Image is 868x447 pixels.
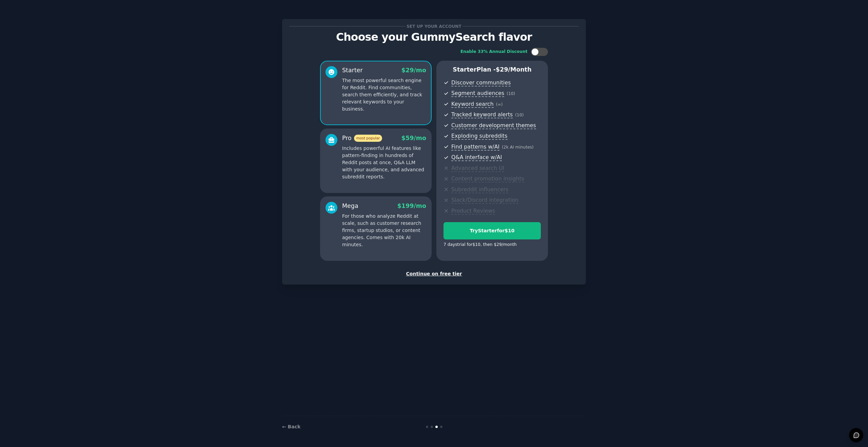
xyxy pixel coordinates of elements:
[443,65,541,74] p: Starter Plan -
[515,113,524,117] span: ( 10 )
[406,23,463,30] span: Set up your account
[451,165,504,172] span: Advanced search UI
[451,122,536,129] span: Customer development themes
[354,135,382,142] span: most popular
[451,90,504,97] span: Segment audiences
[342,145,426,180] p: Includes powerful AI features like pattern-finding in hundreds of Reddit posts at once, Q&A LLM w...
[342,77,426,113] p: The most powerful search engine for Reddit. Find communities, search them efficiently, and track ...
[451,111,513,118] span: Tracked keyword alerts
[397,202,426,209] span: $ 199 /mo
[502,145,534,150] span: ( 2k AI minutes )
[451,186,508,193] span: Subreddit influencers
[444,227,540,234] div: Try Starter for $10
[443,222,541,239] button: TryStarterfor$10
[496,102,503,107] span: ( ∞ )
[460,49,528,55] div: Enable 33% Annual Discount
[342,213,426,248] p: For those who analyze Reddit at scale, such as customer research firms, startup studios, or conte...
[443,242,517,248] div: 7 days trial for $10 , then $ 29 /month
[451,175,524,182] span: Content promotion insights
[496,66,532,73] span: $ 29 /month
[282,424,300,429] a: ← Back
[451,197,518,204] span: Slack/Discord integration
[401,67,426,74] span: $ 29 /mo
[451,101,494,108] span: Keyword search
[507,91,515,96] span: ( 10 )
[342,66,363,75] div: Starter
[342,134,382,142] div: Pro
[451,133,507,140] span: Exploding subreddits
[451,143,499,151] span: Find patterns w/AI
[289,31,579,43] p: Choose your GummySearch flavor
[451,154,502,161] span: Q&A interface w/AI
[401,135,426,141] span: $ 59 /mo
[451,208,495,215] span: Product Reviews
[342,202,358,210] div: Mega
[451,79,511,86] span: Discover communities
[289,270,579,277] div: Continue on free tier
